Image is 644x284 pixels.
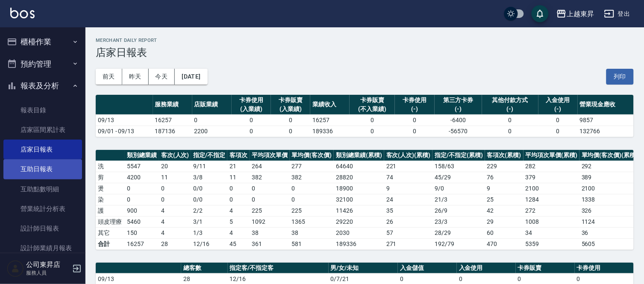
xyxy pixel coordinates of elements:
td: 1284 [523,194,580,205]
td: 剪 [96,172,125,183]
a: 設計師業績月報表 [3,238,82,258]
button: 上越東昇 [553,5,597,23]
td: 0 [232,114,271,126]
td: 12/16 [191,238,227,249]
td: 76 [485,172,523,183]
th: 客項次(累積) [485,150,523,161]
td: 其它 [96,227,125,238]
td: 5 [227,216,250,227]
button: 昨天 [122,69,149,85]
td: 5359 [523,238,580,249]
img: Logo [10,8,35,18]
td: 20 [159,161,191,172]
td: 187136 [153,126,192,137]
div: (不入業績) [352,105,393,114]
button: 登出 [601,6,634,22]
td: 150 [125,227,159,238]
td: 42 [485,205,523,216]
td: 35 [384,205,433,216]
td: 5547 [125,161,159,172]
td: 382 [290,172,334,183]
td: 2 / 2 [191,205,227,216]
button: 今天 [149,69,175,85]
td: 16257 [310,114,350,126]
td: 2100 [523,183,580,194]
td: 2030 [334,227,384,238]
td: 9 / 0 [432,183,485,194]
td: 0 [482,114,538,126]
h5: 公司東昇店 [26,261,70,269]
button: [DATE] [175,69,207,85]
th: 卡券使用 [575,263,634,274]
button: 列印 [606,69,634,85]
div: 入金使用 [541,96,576,105]
td: 3 / 8 [191,172,227,183]
div: 卡券販賣 [352,96,393,105]
td: 900 [125,205,159,216]
a: 報表目錄 [3,100,82,120]
td: 0 [290,194,334,205]
td: 64640 [334,161,384,172]
td: 21 [227,161,250,172]
td: 292 [579,161,640,172]
td: 1008 [523,216,580,227]
td: 4 [159,216,191,227]
td: 21 / 3 [432,194,485,205]
td: 28820 [334,172,384,183]
td: 0 [159,194,191,205]
th: 總客數 [181,263,228,274]
td: 0 / 0 [191,183,227,194]
th: 單均價(客次價) [290,150,334,161]
td: 0 [395,126,434,137]
td: 25 [485,194,523,205]
td: 16257 [125,238,159,249]
td: 09/01 - 09/13 [96,126,153,137]
div: (-) [541,105,576,114]
td: 9 / 11 [191,161,227,172]
td: 28 / 29 [432,227,485,238]
td: 36 [579,227,640,238]
td: 0 [159,183,191,194]
td: 379 [523,172,580,183]
td: 1124 [579,216,640,227]
td: 470 [485,238,523,249]
th: 業績收入 [310,95,350,115]
div: 第三方卡券 [437,96,480,105]
td: 38 [290,227,334,238]
button: 預約管理 [3,53,82,75]
td: 24 [384,194,433,205]
td: 護 [96,205,125,216]
table: a dense table [96,150,640,250]
td: 389 [579,172,640,183]
a: 店家區間累計表 [3,120,82,140]
td: 0 [250,194,290,205]
div: 卡券使用 [234,96,269,105]
td: 132766 [578,126,634,137]
td: 4 [227,227,250,238]
div: (-) [484,105,536,114]
td: 0 [125,194,159,205]
th: 入金使用 [457,263,516,274]
td: 18900 [334,183,384,194]
td: 45 / 29 [432,172,485,183]
button: 前天 [96,69,122,85]
div: 卡券販賣 [273,96,308,105]
th: 客項次 [227,150,250,161]
td: 09/13 [96,114,153,126]
div: 其他付款方式 [484,96,536,105]
td: 16257 [153,114,192,126]
button: save [532,5,549,22]
td: 0 [232,126,271,137]
td: 9 [384,183,433,194]
td: 229 [485,161,523,172]
a: 店家日報表 [3,140,82,159]
th: 客次(人次)(累積) [384,150,433,161]
td: 11426 [334,205,384,216]
a: 互助點數明細 [3,179,82,199]
th: 男/女/未知 [329,263,398,274]
td: 26 [384,216,433,227]
td: 2200 [192,126,232,137]
td: 581 [290,238,334,249]
td: 0 [227,194,250,205]
td: 0 [538,114,578,126]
